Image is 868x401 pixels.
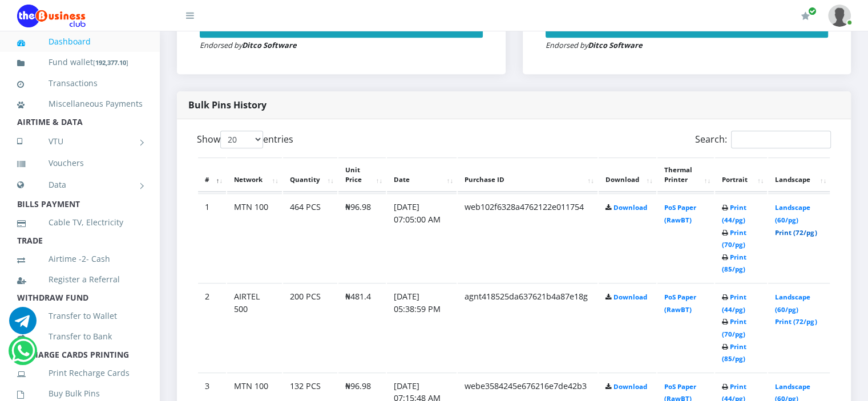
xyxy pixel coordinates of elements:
[11,346,35,364] a: Chat for support
[17,209,143,236] a: Cable TV, Electricity
[17,171,143,199] a: Data
[613,293,647,301] a: Download
[283,157,337,193] th: Quantity: activate to sort column ascending
[828,5,851,27] img: User
[768,157,830,193] th: Landscape: activate to sort column ascending
[227,283,282,371] td: AIRTEL 500
[695,131,831,148] label: Search:
[17,246,143,272] a: Airtime -2- Cash
[338,193,386,282] td: ₦96.98
[95,58,126,67] b: 192,377.10
[657,157,714,193] th: Thermal Printer: activate to sort column ascending
[197,131,293,148] label: Show entries
[198,193,226,282] td: 1
[387,193,457,282] td: [DATE] 07:05:00 AM
[227,193,282,282] td: MTN 100
[664,203,696,224] a: PoS Paper (RawBT)
[458,193,597,282] td: web102f6328a4762122e011754
[387,157,457,193] th: Date: activate to sort column ascending
[17,91,143,117] a: Miscellaneous Payments
[17,49,143,76] a: Fund wallet[192,377.10]
[458,283,597,371] td: agnt418525da637621b4a87e18g
[613,382,647,391] a: Download
[17,70,143,96] a: Transactions
[722,342,746,363] a: Print (85/pg)
[715,157,768,193] th: Portrait: activate to sort column ascending
[731,131,831,148] input: Search:
[198,283,226,371] td: 2
[775,293,810,314] a: Landscape (60/pg)
[338,157,386,193] th: Unit Price: activate to sort column ascending
[588,40,643,50] strong: Ditco Software
[458,157,597,193] th: Purchase ID: activate to sort column ascending
[220,131,263,148] select: Showentries
[242,40,297,50] strong: Ditco Software
[17,29,143,55] a: Dashboard
[17,150,143,176] a: Vouchers
[188,99,267,111] strong: Bulk Pins History
[722,203,746,224] a: Print (44/pg)
[17,323,143,350] a: Transfer to Bank
[17,360,143,386] a: Print Recharge Cards
[599,157,656,193] th: Download: activate to sort column ascending
[17,127,143,156] a: VTU
[664,293,696,314] a: PoS Paper (RawBT)
[722,228,746,249] a: Print (70/pg)
[613,203,647,212] a: Download
[801,11,810,21] i: Renew/Upgrade Subscription
[722,317,746,338] a: Print (70/pg)
[200,40,297,50] small: Endorsed by
[283,193,337,282] td: 464 PCS
[17,266,143,293] a: Register a Referral
[722,253,746,274] a: Print (85/pg)
[338,283,386,371] td: ₦481.4
[722,293,746,314] a: Print (44/pg)
[93,58,128,67] small: [ ]
[808,7,817,15] span: Renew/Upgrade Subscription
[283,283,337,371] td: 200 PCS
[775,228,817,237] a: Print (72/pg)
[17,5,86,27] img: Logo
[775,317,817,326] a: Print (72/pg)
[9,315,37,334] a: Chat for support
[198,157,226,193] th: #: activate to sort column descending
[775,203,810,224] a: Landscape (60/pg)
[546,40,643,50] small: Endorsed by
[227,157,282,193] th: Network: activate to sort column ascending
[387,283,457,371] td: [DATE] 05:38:59 PM
[17,303,143,329] a: Transfer to Wallet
